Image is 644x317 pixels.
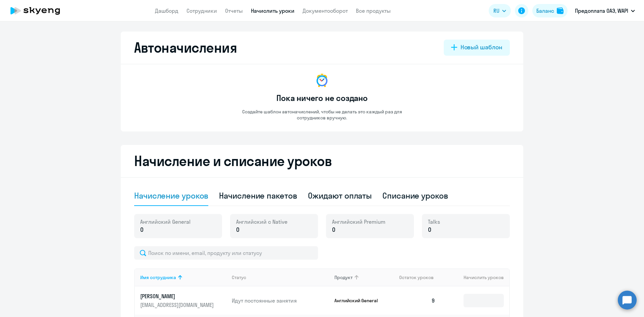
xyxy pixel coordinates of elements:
[140,218,191,225] span: Английский General
[140,225,144,234] span: 0
[444,40,510,56] button: Новый шаблон
[219,190,297,201] div: Начисление пакетов
[232,297,329,304] p: Идут постоянные занятия
[557,7,563,14] img: balance
[428,225,431,234] span: 0
[441,268,509,286] th: Начислить уроков
[134,246,318,260] input: Поиск по имени, email, продукту или статусу
[134,153,510,169] h2: Начисление и списание уроков
[251,7,294,14] a: Начислить уроки
[236,225,239,234] span: 0
[532,4,568,17] button: Балансbalance
[140,274,226,280] div: Имя сотрудника
[493,7,499,15] span: RU
[394,286,441,315] td: 9
[225,7,243,14] a: Отчеты
[572,3,638,19] button: Предоплата ОАЭ, WAPI
[536,7,554,15] div: Баланс
[140,293,226,309] a: [PERSON_NAME][EMAIL_ADDRESS][DOMAIN_NAME]
[399,274,434,280] span: Остаток уроков
[489,4,511,17] button: RU
[276,93,368,103] h3: Пока ничего не создано
[134,190,208,201] div: Начисление уроков
[461,43,502,52] div: Новый шаблон
[140,293,215,300] p: [PERSON_NAME]
[134,40,237,56] h2: Автоначисления
[314,72,330,89] img: no-data
[334,274,394,280] div: Продукт
[334,298,385,304] p: Английский General
[228,109,416,121] p: Создайте шаблон автоначислений, чтобы не делать это каждый раз для сотрудников вручную.
[332,218,385,225] span: Английский Premium
[140,301,215,309] p: [EMAIL_ADDRESS][DOMAIN_NAME]
[232,274,246,280] div: Статус
[575,7,628,15] p: Предоплата ОАЭ, WAPI
[186,7,217,14] a: Сотрудники
[428,218,440,225] span: Talks
[140,274,176,280] div: Имя сотрудника
[399,274,441,280] div: Остаток уроков
[334,274,353,280] div: Продукт
[382,190,448,201] div: Списание уроков
[332,225,335,234] span: 0
[356,7,391,14] a: Все продукты
[308,190,372,201] div: Ожидают оплаты
[236,218,287,225] span: Английский с Native
[232,274,329,280] div: Статус
[303,7,348,14] a: Документооборот
[155,7,178,14] a: Дашборд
